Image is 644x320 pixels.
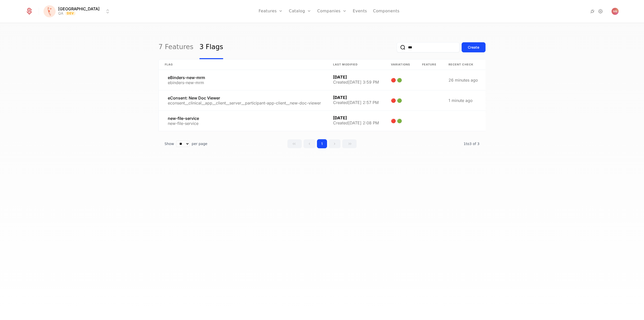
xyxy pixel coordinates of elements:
[329,139,341,148] button: Go to next page
[612,8,619,15] button: Open user button
[287,139,357,148] div: Page navigation
[589,8,595,14] a: Integrations
[58,11,63,16] div: QA
[317,139,327,148] button: Go to page 1
[597,8,603,14] a: Settings
[416,59,442,70] th: Feature
[44,5,56,17] img: Florence
[612,8,619,15] img: Nenad Nastasic
[385,59,416,70] th: Variations
[199,35,223,59] a: 3 Flags
[442,59,484,70] th: Recent check
[468,45,479,50] div: Create
[165,141,174,146] span: Show
[342,139,357,148] button: Go to last page
[464,142,479,146] span: 3
[65,11,76,15] span: Dev
[303,139,315,148] button: Go to previous page
[159,59,327,70] th: Flag
[158,35,193,59] a: 7 Features
[45,6,111,17] button: Select environment
[287,139,302,148] button: Go to first page
[158,139,486,148] div: Table pagination
[462,42,486,52] button: Create
[192,141,208,146] span: per page
[176,140,190,147] select: Select page size
[327,59,385,70] th: Last Modified
[58,7,100,11] span: [GEOGRAPHIC_DATA]
[464,142,477,146] span: 1 to 3 of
